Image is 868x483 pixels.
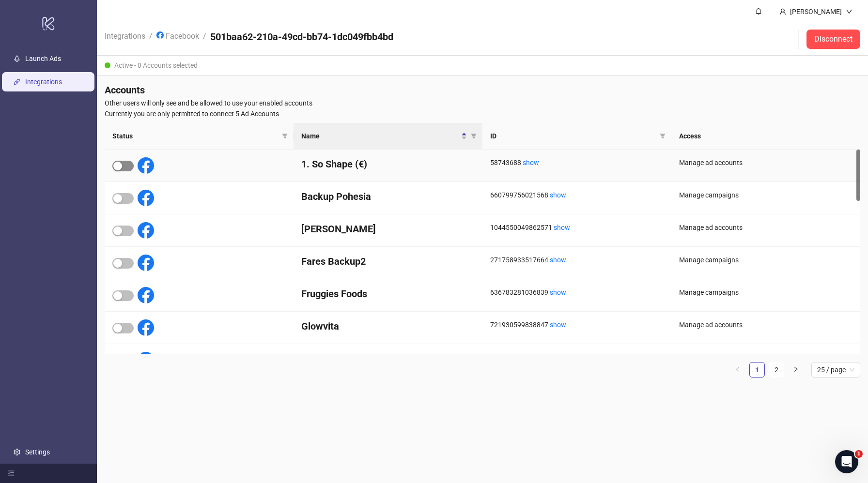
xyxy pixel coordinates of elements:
a: Integrations [103,30,147,41]
span: user [779,8,786,15]
li: 2 [769,362,784,377]
h4: Backup Pohesia [301,190,475,203]
h4: Heykiz [301,352,475,365]
div: 636783281036839 [490,287,664,298]
h4: Accounts [105,83,860,97]
span: right [793,366,799,372]
a: Facebook [155,30,201,41]
h4: Fruggies Foods [301,287,475,301]
span: filter [660,133,666,139]
span: ID [490,131,656,141]
div: Manage campaigns [679,287,852,298]
span: bell [755,8,762,15]
span: left [735,366,741,372]
span: filter [469,129,479,143]
span: Other users will only see and be allowed to use your enabled accounts [105,98,860,108]
h4: [PERSON_NAME] [301,222,475,236]
span: Name [301,131,459,141]
iframe: Intercom live chat [835,450,858,473]
li: Previous Page [730,362,745,377]
div: 271758933517664 [490,255,664,265]
span: Currently you are only permitted to connect 5 Ad Accounts [105,108,860,119]
a: show [550,256,566,264]
div: Page Size [811,362,860,377]
span: filter [280,129,290,143]
div: Manage ad accounts [679,222,852,233]
th: Name [294,123,482,150]
a: Settings [25,448,50,456]
div: Active - 0 Accounts selected [97,56,868,75]
a: 2 [769,362,784,377]
div: 1044550049862571 [490,222,664,233]
li: Next Page [788,362,804,377]
span: Disconnect [814,35,852,44]
div: 721930599838847 [490,319,664,330]
h4: Fares Backup2 [301,255,475,268]
a: show [550,288,566,296]
h4: 501baa62-210a-49cd-bb74-1dc049fbb4bd [210,30,393,44]
li: / [149,30,153,48]
a: show [554,224,570,231]
div: 660799756021568 [490,190,664,200]
div: Manage ad accounts [679,157,852,168]
button: Disconnect [806,30,860,49]
span: 25 / page [817,362,854,377]
h4: Glowvita [301,319,475,333]
a: Integrations [25,78,62,86]
span: down [846,8,852,15]
a: show [550,191,566,199]
a: Launch Ads [25,55,61,62]
th: Access [671,123,860,150]
span: Status [112,131,278,141]
span: filter [658,129,667,143]
a: show [523,159,539,166]
div: Manage ad accounts [679,352,852,362]
span: filter [471,133,477,139]
div: Manage campaigns [679,190,852,200]
div: 58743688 [490,157,664,168]
a: show [554,353,570,361]
button: right [788,362,804,377]
span: filter [282,133,288,139]
span: menu-fold [8,470,15,477]
span: 1 [855,450,863,458]
li: / [203,30,206,48]
div: 1344230323792294 [490,352,664,362]
div: Manage ad accounts [679,319,852,330]
a: 1 [750,362,764,377]
li: 1 [749,362,765,377]
h4: 1. So Shape (€) [301,157,475,171]
button: left [730,362,745,377]
div: Manage campaigns [679,255,852,265]
div: [PERSON_NAME] [786,6,846,17]
a: show [550,321,566,329]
